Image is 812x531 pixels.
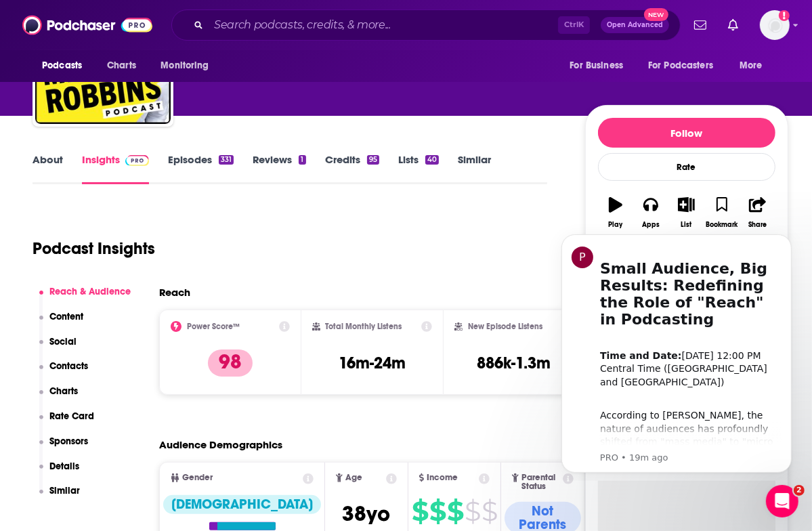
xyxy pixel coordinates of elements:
[22,12,152,38] img: Podchaser - Follow, Share and Rate Podcasts
[748,221,767,229] div: Share
[570,56,623,75] span: For Business
[339,353,406,373] h3: 16m-24m
[642,221,660,229] div: Apps
[425,155,439,165] div: 40
[541,222,812,481] iframe: Intercom notifications message
[49,385,78,397] p: Charts
[740,56,763,75] span: More
[598,153,775,181] div: Rate
[39,410,95,436] button: Rate Card
[766,485,798,517] iframe: Intercom live chat
[465,501,480,522] span: $
[607,22,663,28] span: Open Advanced
[760,10,790,40] img: User Profile
[187,322,240,331] h2: Power Score™
[98,53,144,79] a: Charts
[779,10,790,21] svg: Add a profile image
[458,153,491,184] a: Similar
[668,188,704,237] button: List
[398,153,439,184] a: Lists40
[325,153,379,184] a: Credits95
[33,238,155,259] h1: Podcast Insights
[681,221,692,229] div: List
[49,311,83,322] p: Content
[299,155,305,165] div: 1
[343,501,391,527] span: 38 yo
[253,153,305,184] a: Reviews1
[182,473,213,482] span: Gender
[39,485,81,510] button: Similar
[477,353,551,373] h3: 886k-1.3m
[706,221,738,229] div: Bookmark
[33,53,100,79] button: open menu
[601,17,669,33] button: Open AdvancedNew
[82,153,149,184] a: InsightsPodchaser Pro
[429,501,446,522] span: $
[639,53,733,79] button: open menu
[740,188,775,237] button: Share
[412,501,428,522] span: $
[168,153,234,184] a: Episodes331
[760,10,790,40] span: Logged in as jfalkner
[598,188,633,237] button: Play
[598,118,775,148] button: Follow
[730,53,779,79] button: open menu
[49,410,94,422] p: Rate Card
[704,188,740,237] button: Bookmark
[219,155,234,165] div: 331
[760,10,790,40] button: Show profile menu
[326,322,402,331] h2: Total Monthly Listens
[39,360,89,385] button: Contacts
[163,495,321,514] div: [DEMOGRAPHIC_DATA]
[521,473,560,491] span: Parental Status
[560,53,640,79] button: open menu
[49,461,79,472] p: Details
[208,349,253,377] p: 98
[49,436,88,447] p: Sponsors
[39,311,84,336] button: Content
[608,221,622,229] div: Play
[107,56,136,75] span: Charts
[427,473,458,482] span: Income
[558,16,590,34] span: Ctrl K
[39,385,79,410] button: Charts
[125,155,149,166] img: Podchaser Pro
[468,322,542,331] h2: New Episode Listens
[49,286,131,297] p: Reach & Audience
[39,286,131,311] button: Reach & Audience
[39,436,89,461] button: Sponsors
[794,485,805,496] span: 2
[345,473,362,482] span: Age
[482,501,497,522] span: $
[39,461,80,486] button: Details
[39,336,77,361] button: Social
[151,53,226,79] button: open menu
[644,8,668,21] span: New
[723,14,744,37] a: Show notifications dropdown
[159,438,282,451] h2: Audience Demographics
[633,188,668,237] button: Apps
[161,56,209,75] span: Monitoring
[33,153,63,184] a: About
[447,501,463,522] span: $
[648,56,713,75] span: For Podcasters
[209,14,558,36] input: Search podcasts, credits, & more...
[367,155,379,165] div: 95
[171,9,681,41] div: Search podcasts, credits, & more...
[42,56,82,75] span: Podcasts
[49,360,88,372] p: Contacts
[689,14,712,37] a: Show notifications dropdown
[159,286,190,299] h2: Reach
[49,485,80,496] p: Similar
[49,336,77,347] p: Social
